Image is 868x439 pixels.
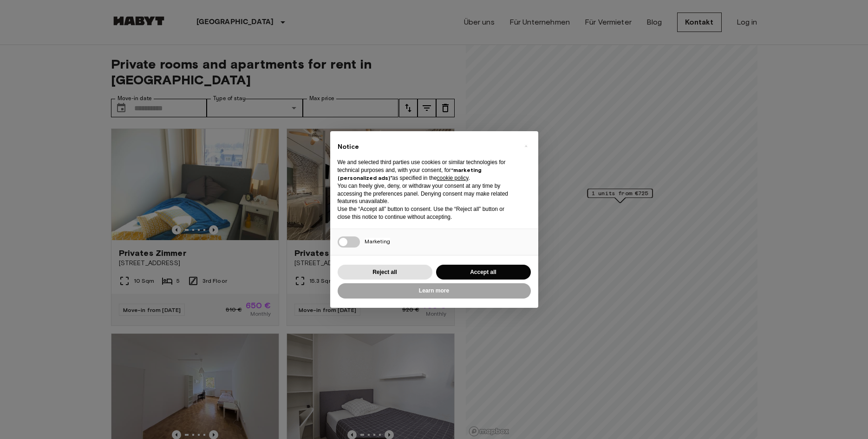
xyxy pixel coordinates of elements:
button: Accept all [436,265,531,280]
span: Marketing [365,238,390,245]
strong: “marketing (personalized ads)” [338,166,482,181]
p: We and selected third parties use cookies or similar technologies for technical purposes and, wit... [338,159,516,182]
p: Use the “Accept all” button to consent. Use the “Reject all” button or close this notice to conti... [338,205,516,221]
span: × [524,140,528,152]
p: You can freely give, deny, or withdraw your consent at any time by accessing the preferences pane... [338,182,516,205]
a: cookie policy [437,175,469,181]
h2: Notice [338,142,516,152]
button: Close this notice [519,139,534,153]
button: Reject all [338,265,432,280]
button: Learn more [338,283,531,299]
